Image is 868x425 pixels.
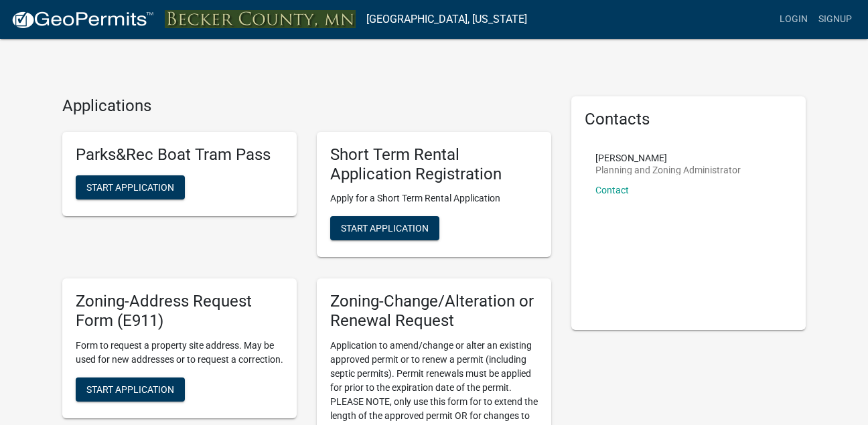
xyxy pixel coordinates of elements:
h4: Applications [62,96,551,116]
a: Signup [813,7,857,32]
span: Start Application [86,384,174,394]
span: Start Application [341,223,429,234]
a: [GEOGRAPHIC_DATA], [US_STATE] [366,8,527,31]
img: Becker County, Minnesota [165,10,356,28]
h5: Short Term Rental Application Registration [330,145,538,184]
button: Start Application [76,377,185,402]
p: Apply for a Short Term Rental Application [330,191,538,205]
button: Start Application [76,175,185,199]
a: Login [774,7,813,32]
p: [PERSON_NAME] [595,153,741,163]
h5: Zoning-Change/Alteration or Renewal Request [330,292,538,331]
p: Planning and Zoning Administrator [595,165,741,175]
span: Start Application [86,181,174,192]
a: Contact [595,185,629,195]
h5: Parks&Rec Boat Tram Pass [76,145,283,165]
h5: Zoning-Address Request Form (E911) [76,292,283,331]
h5: Contacts [585,110,792,129]
p: Form to request a property site address. May be used for new addresses or to request a correction. [76,339,283,367]
button: Start Application [330,216,439,240]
